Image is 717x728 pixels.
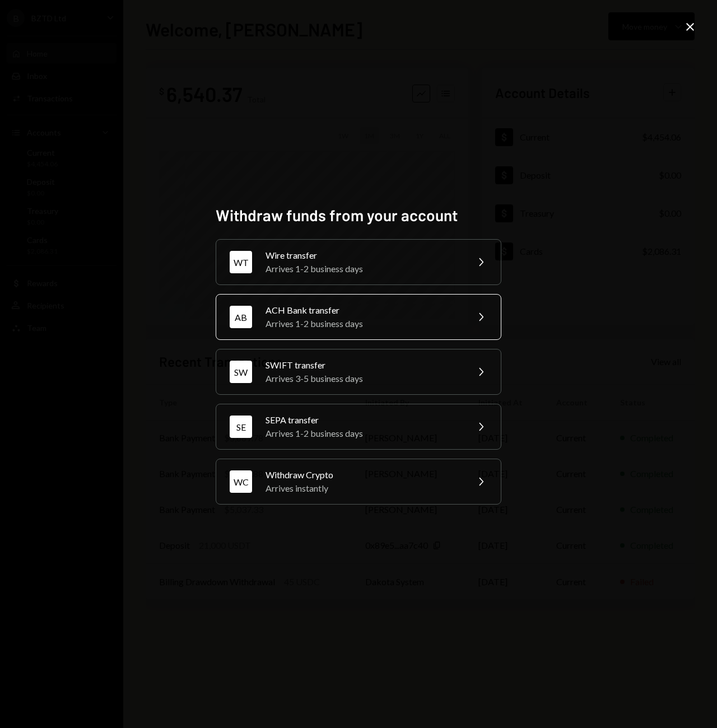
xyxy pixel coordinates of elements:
[266,317,460,330] div: Arrives 1-2 business days
[216,204,501,226] h2: Withdraw funds from your account
[230,470,252,493] div: WC
[230,306,252,328] div: AB
[266,482,460,495] div: Arrives instantly
[266,413,460,427] div: SEPA transfer
[230,251,252,273] div: WT
[216,294,501,340] button: ABACH Bank transferArrives 1-2 business days
[266,427,460,440] div: Arrives 1-2 business days
[266,372,460,385] div: Arrives 3-5 business days
[266,304,460,317] div: ACH Bank transfer
[230,416,252,438] div: SE
[216,349,501,395] button: SWSWIFT transferArrives 3-5 business days
[266,468,460,482] div: Withdraw Crypto
[216,459,501,505] button: WCWithdraw CryptoArrives instantly
[216,404,501,450] button: SESEPA transferArrives 1-2 business days
[266,358,460,372] div: SWIFT transfer
[266,249,460,262] div: Wire transfer
[216,239,501,285] button: WTWire transferArrives 1-2 business days
[230,361,252,383] div: SW
[266,262,460,276] div: Arrives 1-2 business days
